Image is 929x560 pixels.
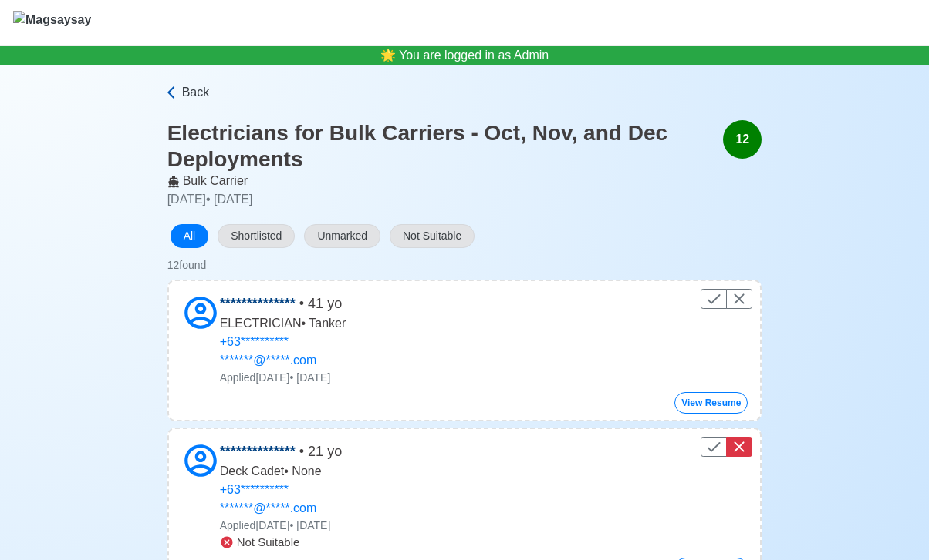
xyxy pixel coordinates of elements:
p: Applied [DATE] • [DATE] [220,370,346,386]
p: [DATE] • [DATE] [167,190,724,209]
p: • 21 yo [220,441,342,462]
div: Control [701,437,752,457]
h3: Electricians for Bulk Carriers - Oct, Nov, and Dec Deployments [167,120,724,172]
div: Control [701,289,752,309]
p: • 41 yo [220,293,346,314]
button: All [171,224,209,248]
p: Bulk Carrier [167,172,724,190]
button: View Resume [674,392,748,414]
p: ELECTRICIAN • Tanker [220,314,346,333]
div: 12 found [167,257,207,273]
button: Magsaysay [12,1,92,45]
button: Not Suitable [390,224,475,248]
button: Shortlisted [218,224,295,248]
a: Back [164,83,762,102]
p: Applied [DATE] • [DATE] [220,518,342,534]
p: Deck Cadet • None [220,462,342,481]
span: Back [182,83,210,102]
span: bell [377,44,399,68]
div: 12 [723,120,762,159]
img: Magsaysay [13,11,91,39]
div: Not Suitable [220,534,342,552]
button: Unmarked [304,224,380,248]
